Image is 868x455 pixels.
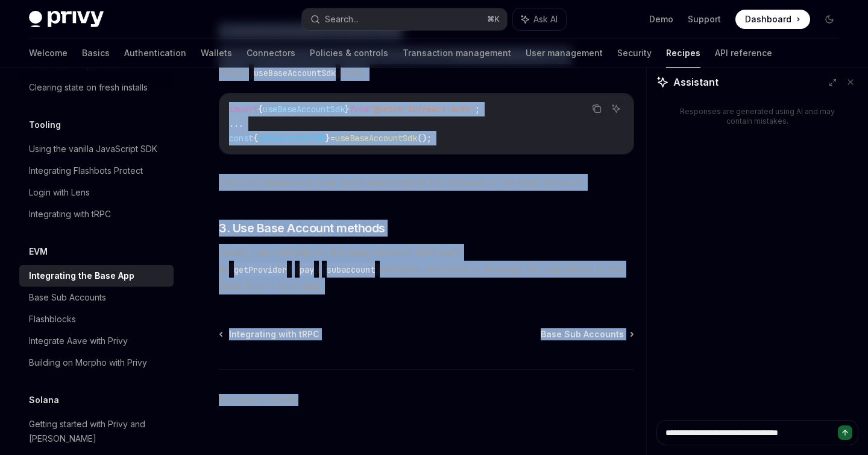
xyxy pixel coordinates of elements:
[369,104,475,115] span: '@privy-io/react-auth'
[29,290,106,305] div: Base Sub Accounts
[649,13,673,25] a: Demo
[745,13,791,25] span: Dashboard
[673,75,719,89] span: Assistant
[219,244,634,294] span: Finally, use methods on the Base Account SDK such as , , methods, and more to leverage the capabi...
[302,8,506,30] button: Search...⌘K
[258,104,263,115] span: {
[19,352,174,374] a: Building on Morpho with Privy
[19,160,174,182] a: Integrating Flashbots Protect
[310,39,388,68] a: Policies & controls
[295,263,319,276] code: pay
[403,39,511,68] a: Transaction management
[29,142,157,156] div: Using the vanilla JavaScript SDK
[29,269,134,283] div: Integrating the Base App
[258,133,325,144] span: baseAccountSdk
[19,77,174,98] a: Clearing state on fresh installs
[325,12,359,27] div: Search...
[220,328,319,340] a: Integrating with tRPC
[29,164,143,178] div: Integrating Flashbots Protect
[229,328,319,340] span: Integrating with tRPC
[247,39,295,68] a: Connectors
[219,394,298,406] a: Powered by Mintlify
[688,13,721,25] a: Support
[417,133,432,144] span: ();
[526,39,603,68] a: User management
[350,104,369,115] span: from
[29,312,76,326] div: Flashblocks
[330,133,335,144] span: =
[29,334,128,348] div: Integrate Aave with Privy
[219,220,385,237] span: 3. Use Base Account methods
[617,39,652,68] a: Security
[29,393,59,407] h5: Solana
[533,13,558,25] span: Ask AI
[322,263,380,276] code: subaccount
[475,104,480,115] span: ;
[589,101,605,116] button: Copy the contents from the code block
[229,104,258,115] span: import
[513,8,566,30] button: Ask AI
[345,104,350,115] span: }
[29,185,90,200] div: Login with Lens
[19,413,174,450] a: Getting started with Privy and [PERSON_NAME]
[715,39,772,68] a: API reference
[29,11,104,28] img: dark logo
[229,263,292,276] code: getProvider
[19,182,174,203] a: Login with Lens
[201,39,232,68] a: Wallets
[335,133,417,144] span: useBaseAccountSdk
[263,104,345,115] span: useBaseAccountSdk
[219,174,634,191] span: This SDK instance is your app’s entrypoint to the features of the Base Account.
[666,39,700,68] a: Recipes
[19,287,174,308] a: Base Sub Accounts
[541,328,624,340] span: Base Sub Accounts
[253,133,258,144] span: {
[29,244,48,259] h5: EVM
[19,308,174,330] a: Flashblocks
[19,330,174,352] a: Integrate Aave with Privy
[19,203,174,225] a: Integrating with tRPC
[29,355,147,370] div: Building on Morpho with Privy
[82,39,110,68] a: Basics
[29,80,148,95] div: Clearing state on fresh installs
[19,265,174,287] a: Integrating the Base App
[676,107,839,126] div: Responses are generated using AI and may contain mistakes.
[229,118,244,129] span: ...
[19,138,174,160] a: Using the vanilla JavaScript SDK
[838,425,852,440] button: Send message
[249,66,341,80] code: useBaseAccountSdk
[735,10,810,29] a: Dashboard
[541,328,633,340] a: Base Sub Accounts
[29,118,61,132] h5: Tooling
[229,133,253,144] span: const
[608,101,624,116] button: Ask AI
[487,14,500,24] span: ⌘ K
[820,10,839,29] button: Toggle dark mode
[124,39,186,68] a: Authentication
[325,133,330,144] span: }
[29,207,111,221] div: Integrating with tRPC
[29,417,166,446] div: Getting started with Privy and [PERSON_NAME]
[29,39,68,68] a: Welcome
